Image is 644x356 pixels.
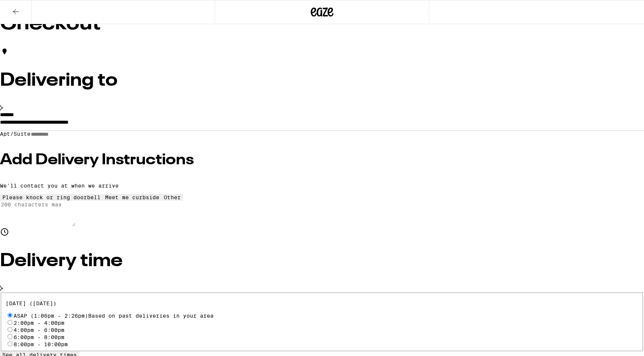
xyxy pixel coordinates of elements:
button: Meet me curbside [103,194,162,201]
label: 8:00pm - 10:00pm [14,341,68,347]
label: 4:00pm - 6:00pm [14,327,64,333]
label: 6:00pm - 8:00pm [14,334,64,340]
span: Based on past deliveries in your area [88,313,214,319]
div: Meet me curbside [105,194,159,200]
span: ASAP (1:06pm - 2:26pm) [14,313,214,319]
button: Other [162,194,183,201]
label: 2:00pm - 4:00pm [14,320,64,326]
div: Please knock or ring doorbell [2,194,101,200]
p: [DATE] ([DATE]) [6,300,639,306]
div: Other [164,194,181,200]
